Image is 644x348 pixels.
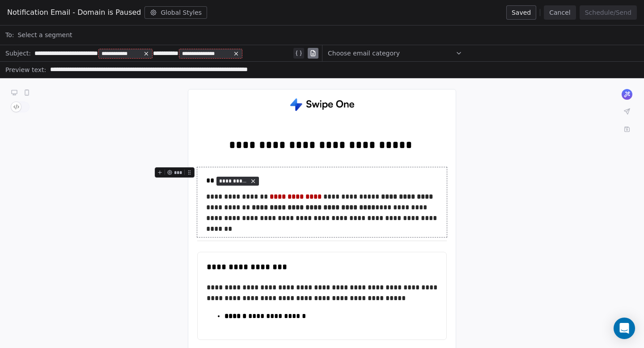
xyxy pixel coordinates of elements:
button: Schedule/Send [580,5,637,20]
button: Global Styles [144,6,207,19]
span: Select a segment [17,30,72,39]
span: To: [5,30,14,39]
div: Open Intercom Messenger [614,318,635,339]
span: Preview text: [5,65,46,77]
button: Saved [506,5,536,20]
button: Cancel [544,5,576,20]
span: Notification Email - Domain is Paused [7,7,141,18]
span: Subject: [5,49,31,60]
span: Choose email category [328,49,400,58]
